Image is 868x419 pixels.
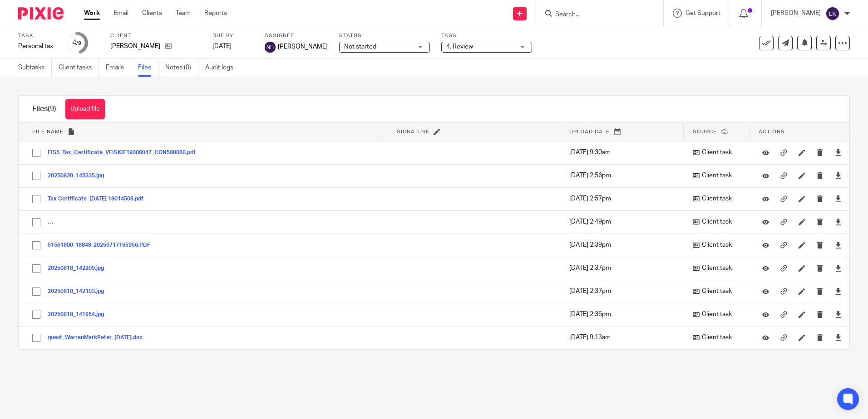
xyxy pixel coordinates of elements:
p: [PERSON_NAME] [771,9,821,18]
a: Files [138,59,158,77]
button: 51561800-18848-20250717165956.PDF [48,242,157,248]
a: Download [835,171,842,180]
a: Download [835,240,842,249]
span: Actions [759,129,785,134]
label: Task [18,32,54,39]
a: Audit logs [205,59,240,77]
p: [DATE] 2:37pm [569,287,679,296]
span: Source [693,129,717,134]
button: 20250818_142209.jpg [48,265,111,272]
button: 20250820_145335.jpg [48,173,111,179]
p: [DATE] 9:13am [569,333,679,342]
p: Client task [693,310,745,319]
span: Upload date [569,129,610,134]
p: [DATE] 2:57pm [569,194,679,203]
button: EIS5_Tax_Certificate_VEISKIF19000047_CON500068.pdf [48,150,202,156]
label: Due by [212,32,253,39]
button: 20250818_141954.jpg [48,312,111,318]
span: File name [32,129,64,134]
label: Assignee [265,32,328,39]
label: Status [339,32,430,39]
a: Reports [204,9,227,18]
input: Select [28,190,45,208]
p: [DATE] 2:49pm [569,217,679,226]
a: Emails [106,59,131,77]
p: Client task [693,171,745,180]
a: Team [176,9,191,18]
button: Upload file [65,99,105,119]
button: 20250818_142103.jpg [48,288,111,295]
a: Download [835,287,842,296]
img: svg%3E [825,6,840,21]
p: Client task [693,240,745,249]
a: Work [84,9,100,18]
input: Select [28,306,45,323]
a: Email [113,9,128,18]
p: [PERSON_NAME] [110,42,160,51]
label: Tags [441,32,532,39]
input: Search [554,11,636,19]
span: 4. Review [446,44,473,50]
h1: Files [32,104,56,114]
button: Valuation_VEISKIF1VEISKIF1_VEISKIF19000047_CON500068_CON158047_COM15820_2024Annual_20250508_14055... [48,219,379,225]
p: [DATE] 9:30am [569,148,679,157]
p: Client task [693,263,745,273]
a: Notes (0) [165,59,198,77]
a: Download [835,263,842,273]
p: [DATE] 2:39pm [569,240,679,249]
button: quest_WarrenMarkPeter_[DATE].doc [48,335,149,341]
p: Client task [693,287,745,296]
p: Client task [693,148,745,157]
input: Select [28,237,45,254]
p: [DATE] 2:36pm [569,310,679,319]
input: Select [28,167,45,185]
div: 4 [72,38,81,48]
p: Client task [693,217,745,226]
a: Download [835,333,842,342]
a: Download [835,194,842,203]
span: (9) [48,105,56,112]
span: [PERSON_NAME] [278,42,328,51]
div: Personal tax [18,42,54,51]
label: Client [110,32,201,39]
img: svg%3E [265,42,276,53]
span: [DATE] [212,43,232,49]
input: Select [28,260,45,277]
input: Select [28,214,45,231]
a: Clients [142,9,162,18]
span: Not started [344,44,376,50]
img: Pixie [18,7,64,19]
small: /9 [76,41,81,46]
input: Select [28,283,45,300]
a: Subtasks [18,59,52,77]
p: Client task [693,194,745,203]
a: Download [835,310,842,319]
a: Download [835,148,842,157]
input: Select [28,329,45,346]
button: Tax Certificate_[DATE] 18014508.pdf [48,196,150,202]
span: Signature [397,129,429,134]
a: Client tasks [59,59,99,77]
p: [DATE] 2:37pm [569,263,679,273]
span: Get Support [686,10,720,16]
input: Select [28,144,45,161]
a: Download [835,217,842,226]
p: Client task [693,333,745,342]
p: [DATE] 2:56pm [569,171,679,180]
